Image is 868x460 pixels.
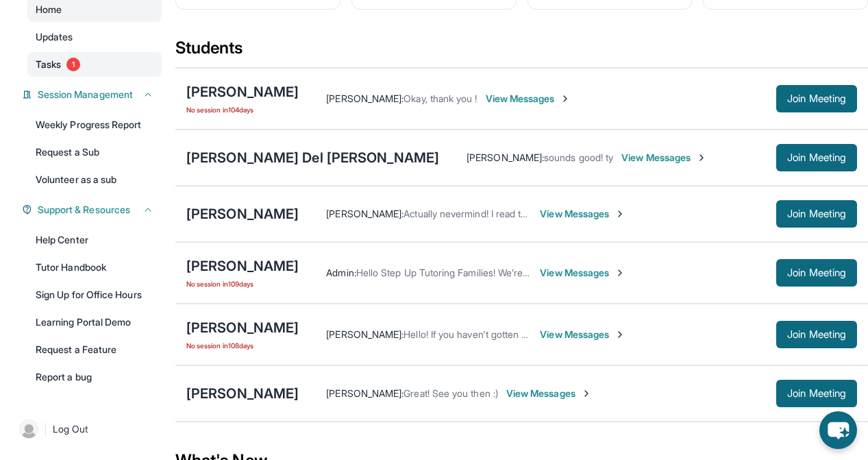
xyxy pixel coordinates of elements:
span: Updates [36,30,73,44]
span: Admin : [326,267,356,278]
span: Actually nevermind! I read the times wrong, 4pm should be fine :) [404,208,686,219]
span: Join Meeting [787,154,846,162]
button: Join Meeting [776,85,857,112]
span: Join Meeting [787,210,846,218]
a: Report a bug [27,365,162,389]
img: Chevron-Right [615,208,625,219]
span: Join Meeting [787,389,846,398]
button: Join Meeting [776,200,857,228]
span: Join Meeting [787,330,846,339]
a: Weekly Progress Report [27,112,162,137]
button: Join Meeting [776,380,857,407]
button: Join Meeting [776,321,857,348]
span: [PERSON_NAME] : [326,208,404,219]
div: [PERSON_NAME] [186,318,299,337]
span: Support & Resources [38,203,130,217]
span: View Messages [540,328,625,341]
div: [PERSON_NAME] Del [PERSON_NAME] [186,148,439,167]
button: Session Management [32,88,153,101]
a: Sign Up for Office Hours [27,282,162,307]
span: Log Out [53,422,88,436]
img: user-img [19,420,38,439]
span: | [44,421,47,437]
div: [PERSON_NAME] [186,204,299,223]
img: Chevron-Right [696,152,707,163]
span: View Messages [540,266,625,280]
button: Join Meeting [776,144,857,171]
a: Volunteer as a sub [27,167,162,192]
img: Chevron-Right [615,267,625,278]
span: View Messages [621,151,707,165]
a: Tutor Handbook [27,255,162,280]
span: Join Meeting [787,95,846,103]
div: [PERSON_NAME] [186,256,299,276]
span: View Messages [540,207,625,221]
a: Updates [27,25,162,49]
span: View Messages [506,387,592,400]
button: Support & Resources [32,203,153,217]
a: Help Center [27,228,162,252]
a: Learning Portal Demo [27,310,162,335]
a: Tasks1 [27,52,162,77]
span: No session in 109 days [186,278,299,289]
span: 1 [66,58,80,71]
img: Chevron-Right [560,93,571,104]
span: Join Meeting [787,269,846,277]
span: Okay, thank you ! [404,93,477,104]
span: Great! See you then :) [404,387,498,399]
button: chat-button [819,411,857,449]
span: sounds good! ty [544,152,613,163]
div: [PERSON_NAME] [186,384,299,403]
img: Chevron-Right [615,329,625,340]
button: Join Meeting [776,259,857,287]
span: [PERSON_NAME] : [326,93,404,104]
span: [PERSON_NAME] : [326,387,404,399]
span: No session in 104 days [186,104,299,115]
span: Tasks [36,58,61,71]
a: Request a Feature [27,337,162,362]
span: [PERSON_NAME] : [326,328,404,340]
div: Students [175,37,868,67]
div: [PERSON_NAME] [186,82,299,101]
span: No session in 108 days [186,340,299,351]
img: Chevron-Right [581,388,592,399]
span: Home [36,3,62,16]
span: Session Management [38,88,133,101]
a: |Log Out [14,414,162,444]
a: Request a Sub [27,140,162,165]
span: View Messages [486,92,571,106]
span: [PERSON_NAME] : [467,152,544,163]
